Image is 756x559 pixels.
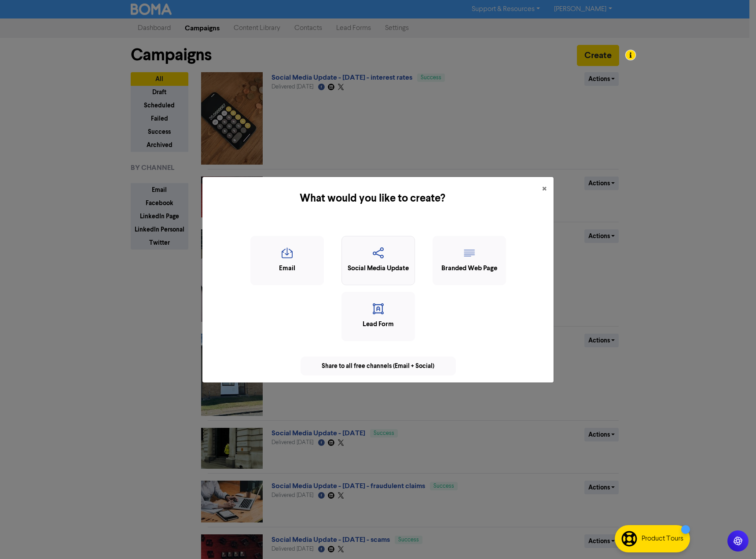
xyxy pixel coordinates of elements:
iframe: Chat Widget [712,517,756,559]
h5: What would you like to create? [209,191,535,206]
span: × [542,183,547,196]
div: Share to all free channels (Email + Social) [301,357,456,375]
div: Branded Web Page [437,264,501,274]
div: Email [255,264,319,274]
button: Close [535,177,554,202]
div: Social Media Update [346,264,410,274]
div: Lead Form [346,320,410,330]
